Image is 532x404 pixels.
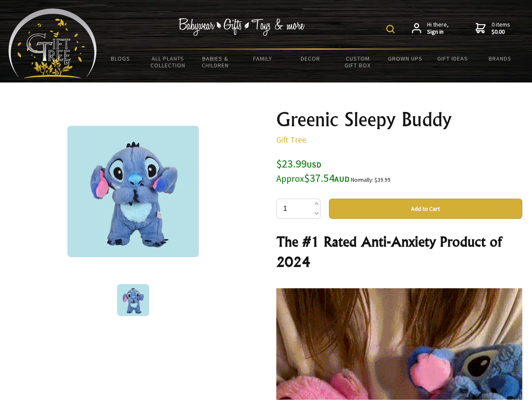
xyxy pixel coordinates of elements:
[412,21,449,36] a: Hi there,Sign in
[276,134,306,145] a: Gift Tree
[351,176,390,183] small: Normally: $39.99
[239,50,287,67] a: Family
[381,50,429,67] a: Grown Ups
[192,50,239,74] a: Babies & Children
[334,174,350,184] span: AUD
[276,109,522,130] h1: Greenic Sleepy Buddy
[492,21,510,36] span: 0 items
[276,157,350,185] span: $23.99 $37.54
[427,28,449,36] strong: Sign in
[67,126,199,257] img: Greenic Sleepy Buddy
[329,199,522,219] button: Add to Cart
[386,25,395,33] img: product search
[286,50,334,67] a: Decor
[476,21,510,36] a: 0 items$0.00
[334,50,382,74] a: Custom Gift Box
[492,28,510,36] strong: $0.00
[427,21,449,36] span: Hi there,
[276,173,304,184] small: Approx
[179,18,305,36] img: Babywear - Gifts - Toys & more
[476,50,524,67] a: Brands
[8,8,97,78] img: Babyware - Gifts - Toys and more...
[429,50,476,67] a: Gift Ideas
[307,160,321,170] span: USD
[276,233,502,270] strong: The #1 Rated Anti-Anxiety Product of 2024
[144,50,192,74] a: All Plants Collection
[117,284,149,316] img: Greenic Sleepy Buddy
[97,50,144,67] a: BLOGS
